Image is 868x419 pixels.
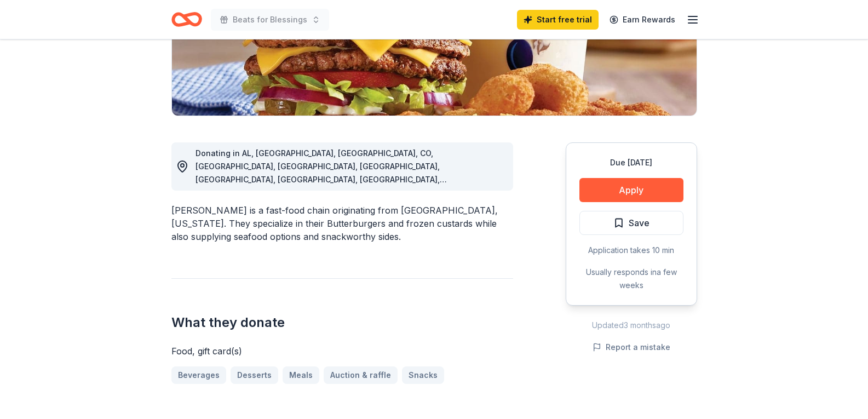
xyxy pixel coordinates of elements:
button: Apply [579,178,683,202]
a: Start free trial [517,10,599,30]
span: Save [629,216,649,230]
div: Food, gift card(s) [171,345,513,358]
div: Application takes 10 min [579,244,683,257]
a: Home [171,7,202,32]
div: Due [DATE] [579,156,683,169]
div: Updated 3 months ago [566,319,697,332]
a: Desserts [231,366,278,384]
a: Auction & raffle [324,366,398,384]
span: Beats for Blessings [233,13,307,26]
a: Snacks [402,366,444,384]
h2: What they donate [171,314,513,331]
a: Meals [283,366,319,384]
a: Earn Rewards [603,10,682,30]
button: Beats for Blessings [211,9,329,31]
div: Usually responds in a few weeks [579,266,683,292]
a: Beverages [171,366,226,384]
div: [PERSON_NAME] is a fast-food chain originating from [GEOGRAPHIC_DATA], [US_STATE]. They specializ... [171,204,513,243]
button: Save [579,211,683,235]
span: Donating in AL, [GEOGRAPHIC_DATA], [GEOGRAPHIC_DATA], CO, [GEOGRAPHIC_DATA], [GEOGRAPHIC_DATA], [... [196,148,447,263]
button: Report a mistake [593,341,670,354]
